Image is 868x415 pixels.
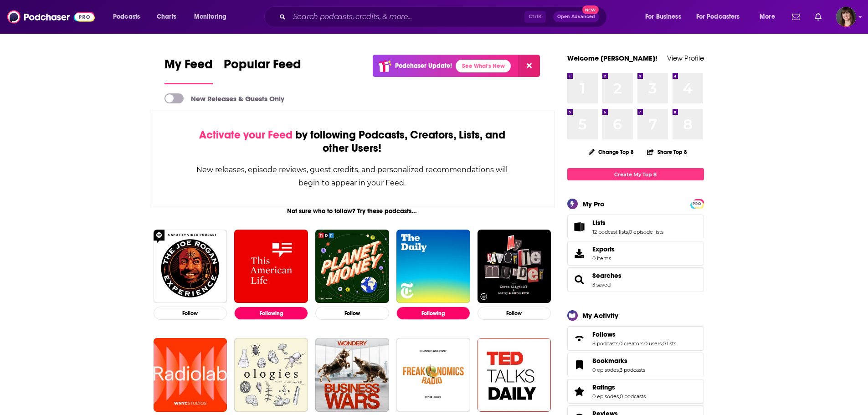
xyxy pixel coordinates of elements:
[199,128,293,142] span: Activate your Feed
[570,385,589,398] a: Ratings
[151,10,182,24] a: Charts
[567,54,657,62] a: Welcome [PERSON_NAME]!
[164,93,284,103] a: New Releases & Guests Only
[592,245,615,253] span: Exports
[667,54,704,62] a: View Profile
[567,379,704,404] span: Ratings
[273,6,616,27] div: Search podcasts, credits, & more...
[113,10,140,23] span: Podcasts
[570,220,589,233] a: Lists
[567,267,704,292] span: Searches
[315,307,389,320] button: Follow
[478,230,551,303] a: My Favorite Murder with Karen Kilgariff and Georgia Hardstark
[567,326,704,351] span: Follows
[592,219,663,227] a: Lists
[456,60,511,72] a: See What's New
[836,7,856,27] button: Show profile menu
[788,9,804,25] a: Show notifications dropdown
[662,340,663,347] span: ,
[639,10,693,24] button: open menu
[620,367,645,373] a: 3 podcasts
[154,230,227,303] img: The Joe Rogan Experience
[567,353,704,377] span: Bookmarks
[315,230,389,303] img: Planet Money
[582,311,618,320] div: My Activity
[592,229,628,235] a: 12 podcast lists
[629,229,663,235] a: 0 episode lists
[196,128,509,155] div: by following Podcasts, Creators, Lists, and other Users!
[570,247,589,260] span: Exports
[619,340,643,347] a: 0 creators
[690,10,753,24] button: open menu
[188,10,238,24] button: open menu
[570,273,589,286] a: Searches
[234,230,308,303] img: This American Life
[107,10,152,24] button: open menu
[592,255,615,261] span: 0 items
[619,393,620,400] span: ,
[567,215,704,239] span: Lists
[645,10,681,23] span: For Business
[592,330,616,338] span: Follows
[592,282,611,288] a: 3 saved
[592,383,615,391] span: Ratings
[663,340,676,347] a: 0 lists
[315,338,389,412] img: Business Wars
[478,338,551,412] img: TED Talks Daily
[692,200,703,207] span: PRO
[7,8,95,26] img: Podchaser - Follow, Share and Rate Podcasts
[567,168,704,180] a: Create My Top 8
[592,272,621,280] a: Searches
[592,330,676,338] a: Follows
[592,219,606,227] span: Lists
[592,357,627,365] span: Bookmarks
[644,340,662,347] a: 0 users
[164,56,213,84] a: My Feed
[164,56,213,77] span: My Feed
[628,229,629,235] span: ,
[154,307,227,320] button: Follow
[836,7,856,27] img: User Profile
[692,200,703,207] a: PRO
[836,7,856,27] span: Logged in as AKChaney
[557,15,595,19] span: Open Advanced
[567,241,704,266] a: Exports
[396,230,470,303] a: The Daily
[647,143,688,161] button: Share Top 8
[396,338,470,412] img: Freakonomics Radio
[592,383,646,391] a: Ratings
[196,163,509,190] div: New releases, episode reviews, guest credits, and personalized recommendations will begin to appe...
[620,393,646,400] a: 0 podcasts
[583,146,640,158] button: Change Top 8
[289,10,524,24] input: Search podcasts, credits, & more...
[524,11,546,23] span: Ctrl K
[194,10,226,23] span: Monitoring
[570,332,589,345] a: Follows
[234,338,308,412] img: Ologies with Alie Ward
[553,11,599,22] button: Open AdvancedNew
[234,307,308,320] button: Following
[619,367,620,373] span: ,
[592,367,619,373] a: 0 episodes
[696,10,740,23] span: For Podcasters
[150,207,555,215] div: Not sure who to follow? Try these podcasts...
[157,10,176,23] span: Charts
[592,340,618,347] a: 8 podcasts
[753,10,786,24] button: open menu
[395,62,452,70] p: Podchaser Update!
[224,56,301,77] span: Popular Feed
[592,357,645,365] a: Bookmarks
[811,9,825,25] a: Show notifications dropdown
[570,359,589,371] a: Bookmarks
[643,340,644,347] span: ,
